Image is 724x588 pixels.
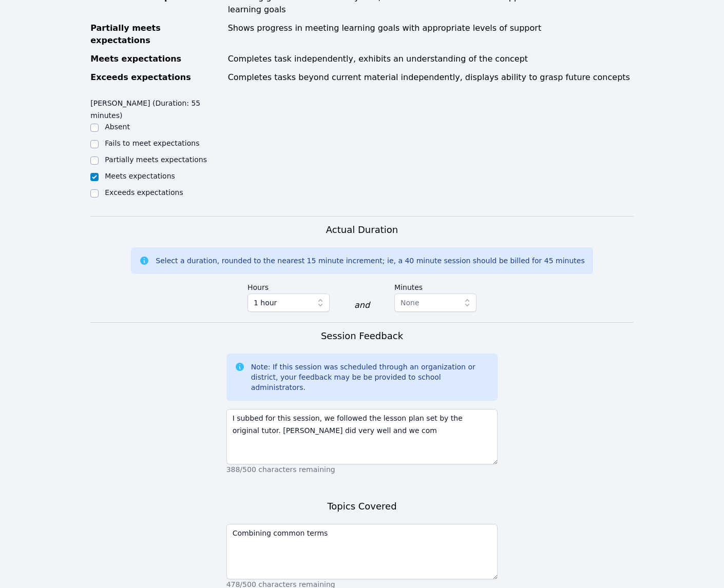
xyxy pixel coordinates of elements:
[90,71,221,84] div: Exceeds expectations
[251,362,490,393] div: Note: If this session was scheduled through an organization or district, your feedback may be be ...
[105,123,130,131] label: Absent
[105,172,175,180] label: Meets expectations
[247,293,330,312] button: 1 hour
[90,94,226,122] legend: [PERSON_NAME] (Duration: 55 minutes)
[105,139,199,147] label: Fails to meet expectations
[105,188,183,197] label: Exceeds expectations
[226,524,498,579] textarea: Combining common terms
[156,256,584,266] div: Select a duration, rounded to the nearest 15 minute increment; ie, a 40 minute session should be ...
[226,409,498,464] textarea: I subbed for this session, we followed the lesson plan set by the original tutor. [PERSON_NAME] d...
[401,299,420,307] span: None
[394,278,477,293] label: Minutes
[90,53,221,65] div: Meets expectations
[226,464,498,475] p: 388/500 characters remaining
[228,53,634,65] div: Completes task independently, exhibits an understanding of the concept
[254,297,277,309] span: 1 hour
[90,22,221,47] div: Partially meets expectations
[228,71,634,84] div: Completes tasks beyond current material independently, displays ability to grasp future concepts
[247,278,330,293] label: Hours
[228,22,634,47] div: Shows progress in meeting learning goals with appropriate levels of support
[327,499,396,514] h3: Topics Covered
[394,293,477,312] button: None
[354,299,370,311] div: and
[321,329,403,343] h3: Session Feedback
[105,155,207,164] label: Partially meets expectations
[326,223,398,237] h3: Actual Duration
